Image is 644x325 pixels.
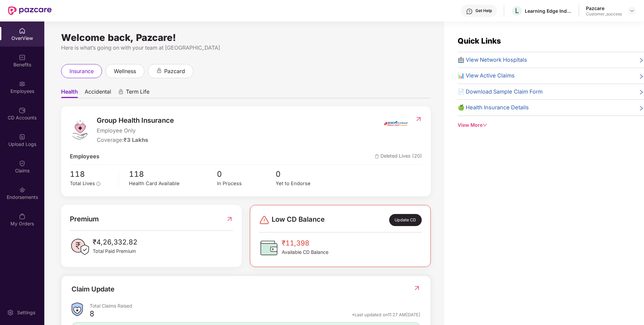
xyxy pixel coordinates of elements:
div: Learning Edge India Private Limited [525,8,572,14]
span: wellness [114,67,136,75]
img: svg+xml;base64,PHN2ZyBpZD0iTXlfT3JkZXJzIiBkYXRhLW5hbWU9Ik15IE9yZGVycyIgeG1sbnM9Imh0dHA6Ly93d3cudz... [19,213,26,220]
span: Premium [70,214,99,224]
div: Yet to Endorse [276,180,334,187]
img: deleteIcon [375,154,379,159]
img: svg+xml;base64,PHN2ZyBpZD0iSG9tZSIgeG1sbnM9Imh0dHA6Ly93d3cudzMub3JnLzIwMDAvc3ZnIiB3aWR0aD0iMjAiIG... [19,28,26,34]
div: Coverage: [97,136,174,145]
img: CDBalanceIcon [259,238,279,258]
span: Low CD Balance [272,214,325,226]
img: logo [70,120,90,140]
span: 0 [276,168,334,180]
span: right [639,89,644,96]
span: Total Lives [70,180,95,186]
div: In Process [217,180,276,187]
span: ₹4,26,332.82 [93,237,137,248]
img: insurerIcon [383,115,408,132]
span: Term Life [126,88,149,98]
span: Group Health Insurance [97,115,174,126]
div: Update CD [389,214,422,226]
img: RedirectIcon [415,116,422,122]
div: animation [156,68,162,74]
img: RedirectIcon [226,214,233,224]
span: Available CD Balance [282,249,328,256]
div: Get Help [475,8,492,13]
img: svg+xml;base64,PHN2ZyBpZD0iRHJvcGRvd24tMzJ4MzIiIHhtbG5zPSJodHRwOi8vd3d3LnczLm9yZy8yMDAwL3N2ZyIgd2... [629,8,635,13]
span: Total Paid Premium [93,248,137,255]
img: svg+xml;base64,PHN2ZyBpZD0iQmVuZWZpdHMiIHhtbG5zPSJodHRwOi8vd3d3LnczLm9yZy8yMDAwL3N2ZyIgd2lkdGg9Ij... [19,54,26,61]
div: Claim Update [72,284,114,294]
div: Health Card Available [129,180,217,187]
span: 🏥 View Network Hospitals [458,56,527,64]
img: svg+xml;base64,PHN2ZyBpZD0iRGFuZ2VyLTMyeDMyIiB4bWxucz0iaHR0cDovL3d3dy53My5vcmcvMjAwMC9zdmciIHdpZH... [259,215,270,225]
span: L [515,7,519,15]
span: ₹3 Lakhs [124,137,148,143]
div: Welcome back, Pazcare! [61,35,431,40]
img: New Pazcare Logo [8,6,52,15]
span: pazcard [164,67,185,75]
span: 📄 Download Sample Claim Form [458,88,543,96]
div: View More [458,121,644,129]
img: svg+xml;base64,PHN2ZyBpZD0iVXBsb2FkX0xvZ3MiIGRhdGEtbmFtZT0iVXBsb2FkIExvZ3MiIHhtbG5zPSJodHRwOi8vd3... [19,133,26,140]
img: svg+xml;base64,PHN2ZyBpZD0iQ2xhaW0iIHhtbG5zPSJodHRwOi8vd3d3LnczLm9yZy8yMDAwL3N2ZyIgd2lkdGg9IjIwIi... [19,160,26,167]
div: 8 [90,309,94,320]
span: 📊 View Active Claims [458,71,515,80]
div: Total Claims Raised [90,303,420,309]
img: svg+xml;base64,PHN2ZyBpZD0iRW1wbG95ZWVzIiB4bWxucz0iaHR0cDovL3d3dy53My5vcmcvMjAwMC9zdmciIHdpZHRoPS... [19,80,26,87]
img: svg+xml;base64,PHN2ZyBpZD0iU2V0dGluZy0yMHgyMCIgeG1sbnM9Imh0dHA6Ly93d3cudzMub3JnLzIwMDAvc3ZnIiB3aW... [7,309,14,316]
img: svg+xml;base64,PHN2ZyBpZD0iSGVscC0zMngzMiIgeG1sbnM9Imh0dHA6Ly93d3cudzMub3JnLzIwMDAvc3ZnIiB3aWR0aD... [466,8,473,15]
div: *Last updated on 11:27 AM[DATE] [352,312,420,318]
span: Deleted Lives (20) [375,152,422,161]
span: down [482,123,487,127]
span: Accidental [85,88,111,98]
div: Settings [15,309,37,316]
img: ClaimsSummaryIcon [72,303,83,316]
div: animation [118,89,124,95]
span: 0 [217,168,276,180]
img: svg+xml;base64,PHN2ZyBpZD0iQ0RfQWNjb3VudHMiIGRhdGEtbmFtZT0iQ0QgQWNjb3VudHMiIHhtbG5zPSJodHRwOi8vd3... [19,107,26,114]
span: 118 [70,168,114,180]
span: 118 [129,168,217,180]
div: Here is what’s going on with your team at [GEOGRAPHIC_DATA] [61,44,431,52]
span: ₹11,398 [282,238,328,249]
span: info-circle [96,182,100,186]
img: svg+xml;base64,PHN2ZyBpZD0iRW5kb3JzZW1lbnRzIiB4bWxucz0iaHR0cDovL3d3dy53My5vcmcvMjAwMC9zdmciIHdpZH... [19,186,26,193]
span: right [639,57,644,64]
span: Quick Links [458,36,501,45]
span: 🍏 Health Insurance Details [458,103,529,112]
div: Customer_success [586,11,622,17]
span: right [639,73,644,80]
div: Pazcare [586,5,622,11]
span: Health [61,88,78,98]
span: Employees [70,152,99,161]
span: Employee Only [97,126,174,135]
span: right [639,105,644,112]
span: insurance [70,67,94,75]
img: PaidPremiumIcon [70,237,90,257]
img: RedirectIcon [413,285,420,291]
